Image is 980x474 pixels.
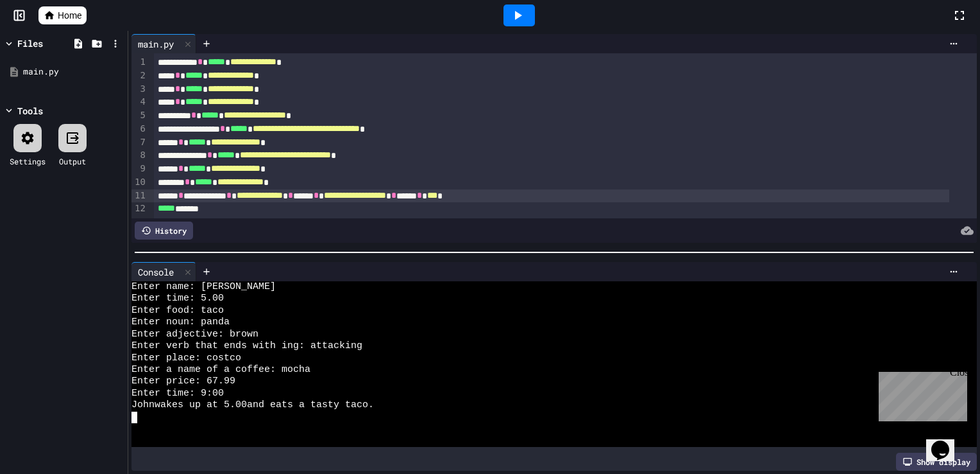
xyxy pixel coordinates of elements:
[131,96,148,109] div: 4
[131,340,362,352] span: Enter verb that ends with ing: attacking
[131,83,148,96] div: 3
[131,262,196,281] div: Console
[17,104,43,118] div: Tools
[131,136,148,150] div: 7
[5,5,89,82] div: Chat with us now!Close
[131,364,310,376] span: Enter a name of a coffee: mocha
[131,34,196,53] div: main.py
[131,176,148,189] div: 10
[131,293,224,304] span: Enter time: 5.00
[896,453,977,471] div: Show display
[131,265,180,279] div: Console
[17,37,43,50] div: Files
[874,367,967,421] iframe: chat widget
[131,399,374,411] span: Johnwakes up at 5.00and eats a tasty taco.
[131,353,241,364] span: Enter place: costco
[135,222,193,240] div: History
[58,9,81,22] span: Home
[38,6,87,24] a: Home
[131,376,235,387] span: Enter price: 67.99
[131,149,148,162] div: 8
[131,281,276,293] span: Enter name: [PERSON_NAME]
[131,162,148,176] div: 9
[131,189,148,203] div: 11
[131,109,148,123] div: 5
[926,423,967,461] iframe: chat widget
[131,69,148,83] div: 2
[131,388,224,399] span: Enter time: 9:00
[59,155,86,167] div: Output
[131,202,148,216] div: 12
[131,329,258,340] span: Enter adjective: brown
[10,155,46,167] div: Settings
[131,37,180,51] div: main.py
[131,123,148,136] div: 6
[131,317,230,328] span: Enter noun: panda
[23,66,123,78] div: main.py
[131,56,148,69] div: 1
[131,305,224,317] span: Enter food: taco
